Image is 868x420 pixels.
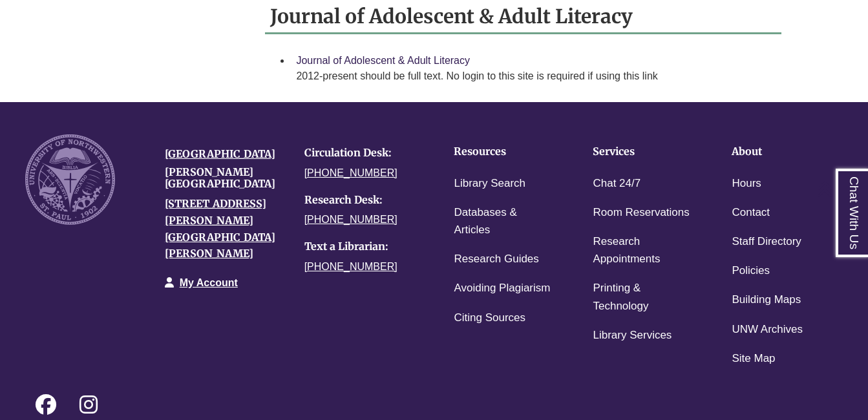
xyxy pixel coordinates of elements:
[165,167,285,189] h4: [PERSON_NAME][GEOGRAPHIC_DATA]
[304,241,425,253] h4: Text a Librarian:
[593,326,672,345] a: Library Services
[296,68,770,84] div: 2012-present should be full text. No login to this site is required if using this link
[593,146,692,158] h4: Services
[454,204,553,240] a: Databases & Articles
[454,250,538,269] a: Research Guides
[25,134,115,224] img: UNW seal
[593,174,640,193] a: Chat 24/7
[304,167,397,178] a: [PHONE_NUMBER]
[304,147,425,159] h4: Circulation Desk:
[304,194,425,206] h4: Research Desk:
[454,174,525,193] a: Library Search
[732,320,803,339] a: UNW Archives
[732,233,801,251] a: Staff Directory
[79,394,98,415] i: Follow on Instagram
[732,350,775,368] a: Site Map
[304,214,397,225] a: [PHONE_NUMBER]
[732,174,761,193] a: Hours
[165,197,275,260] a: [STREET_ADDRESS][PERSON_NAME][GEOGRAPHIC_DATA][PERSON_NAME]
[593,204,689,222] a: Room Reservations
[454,309,525,328] a: Citing Sources
[36,394,56,415] i: Follow on Facebook
[593,233,692,269] a: Research Appointments
[304,261,397,272] a: [PHONE_NUMBER]
[732,291,801,310] a: Building Maps
[296,55,470,66] a: Journal of Adolescent & Adult Literacy
[454,146,553,158] h4: Resources
[593,279,692,315] a: Printing & Technology
[180,277,238,288] a: My Account
[165,147,275,160] a: [GEOGRAPHIC_DATA]
[454,279,550,298] a: Avoiding Plagiarism
[732,146,831,158] h4: About
[732,262,770,280] a: Policies
[732,204,770,222] a: Contact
